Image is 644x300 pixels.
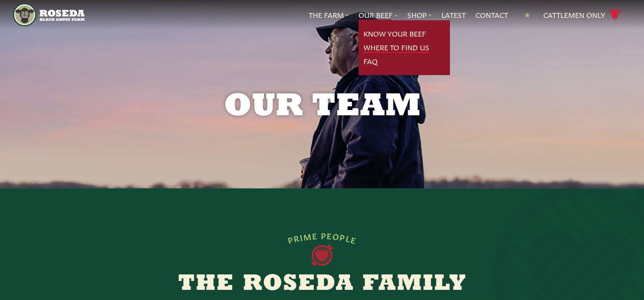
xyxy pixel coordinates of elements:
span: R [292,233,300,243]
span: O [332,231,340,241]
a: Cattlemen Only [543,8,621,22]
a: Where To Find Us [363,42,429,53]
a: Shop [407,10,432,20]
div: PRIME PEOPLE [286,231,358,244]
a: Know Your Beef [363,28,426,39]
h1: Our Team [114,91,530,123]
span: E [312,231,318,240]
a: FAQ [363,56,378,67]
h2: The Roseda Family [166,273,478,296]
span: M [303,231,312,241]
span: E [326,231,333,240]
span: P [339,232,346,242]
a: The Farm [309,10,349,20]
span: P [321,231,326,240]
a: Our Beef [359,10,398,20]
span: P [286,234,294,244]
a: Contact [475,10,508,20]
a: Latest [441,10,466,20]
span: E [350,234,358,244]
span: I [299,232,304,242]
span: L [345,233,352,243]
img: https://roseda.com/wp-content/uploads/2021/05/roseda-25-header.png [13,3,84,26]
